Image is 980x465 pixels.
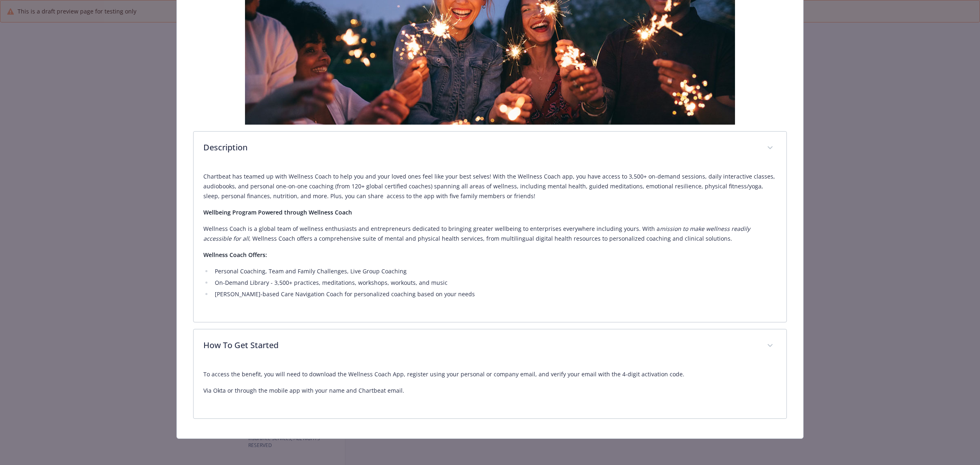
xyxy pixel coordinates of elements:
[203,251,267,259] strong: Wellness Coach Offers:
[203,386,777,396] p: Via Okta or through the mobile app with your name and Chartbeat email.
[212,266,777,276] li: Personal Coaching, Team and Family Challenges, Live Group Coaching
[203,339,757,351] p: How To Get Started
[194,165,786,322] div: Description
[203,172,777,201] p: Chartbeat has teamed up with Wellness Coach to help you and your loved ones feel like your best s...
[203,141,757,154] p: Description
[194,363,786,418] div: How To Get Started
[203,224,777,244] p: Wellness Coach is a global team of wellness enthusiasts and entrepreneurs dedicated to bringing g...
[194,132,786,165] div: Description
[194,329,786,363] div: How To Get Started
[203,369,777,379] p: To access the benefit, you will need to download the Wellness Coach App, register using your pers...
[212,289,777,299] li: [PERSON_NAME]-based Care Navigation Coach for personalized coaching based on your needs
[203,208,352,216] strong: Wellbeing Program Powered through Wellness Coach
[212,278,777,288] li: On-Demand Library - 3,500+ practices, meditations, workshops, workouts, and music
